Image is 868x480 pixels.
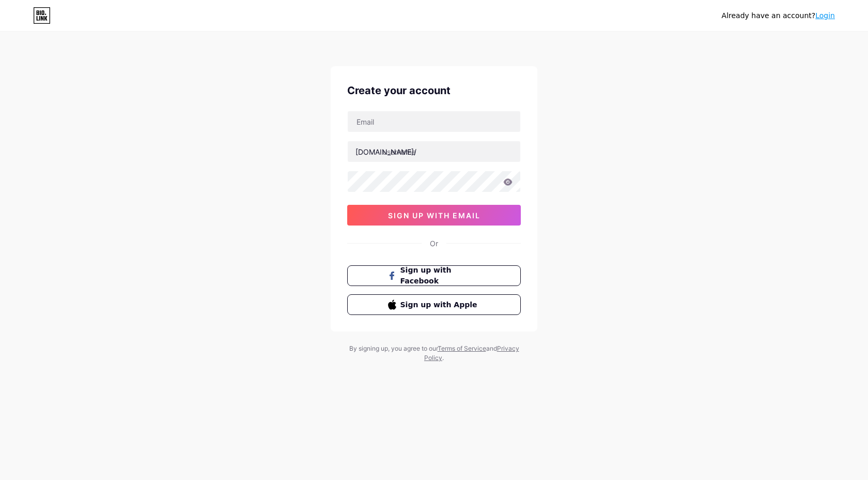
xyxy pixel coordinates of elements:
a: Terms of Service [438,344,486,352]
input: username [348,141,520,162]
div: [DOMAIN_NAME]/ [355,146,416,157]
button: sign up with email [347,205,521,226]
div: Or [430,238,438,249]
button: Sign up with Apple [347,294,521,315]
button: Sign up with Facebook [347,265,521,286]
span: Sign up with Facebook [400,265,481,287]
div: Create your account [347,83,521,98]
a: Login [815,11,835,20]
span: sign up with email [388,211,481,220]
input: Email [348,111,520,132]
span: Sign up with Apple [400,299,481,310]
div: Already have an account? [722,10,835,21]
div: By signing up, you agree to our and . [346,344,522,363]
